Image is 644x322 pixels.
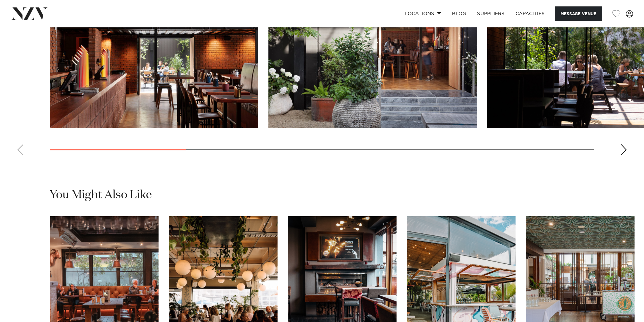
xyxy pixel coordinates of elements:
[447,6,472,21] a: BLOG
[472,6,510,21] a: SUPPLIERS
[50,188,152,203] h2: You Might Also Like
[399,6,447,21] a: Locations
[555,6,602,21] button: Message Venue
[11,7,48,20] img: nzv-logo.png
[510,6,550,21] a: Capacities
